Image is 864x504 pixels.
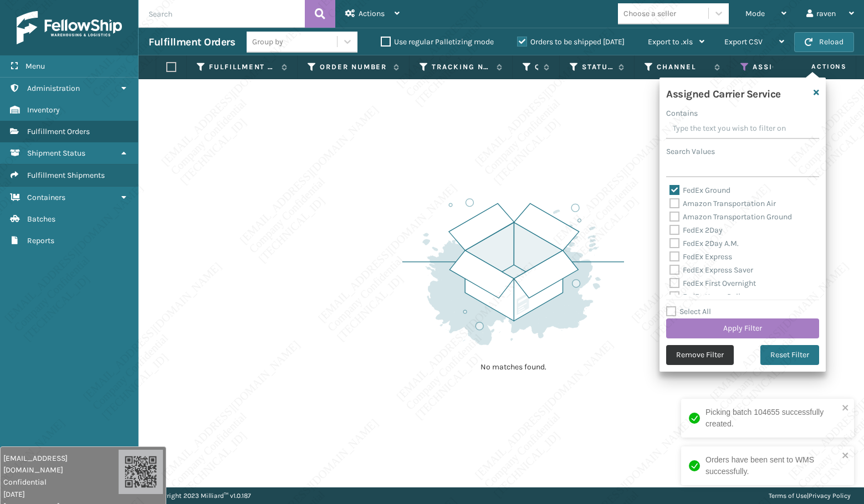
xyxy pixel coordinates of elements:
[432,62,491,72] label: Tracking Number
[666,318,819,338] button: Apply Filter
[27,236,54,245] span: Reports
[27,214,55,224] span: Batches
[842,403,850,414] button: close
[535,62,538,72] label: Quantity
[3,452,119,476] span: [EMAIL_ADDRESS][DOMAIN_NAME]
[657,62,709,72] label: Channel
[794,32,854,52] button: Reload
[669,239,739,248] label: FedEx 2Day A.M.
[17,11,122,44] img: logo
[666,345,734,365] button: Remove Filter
[149,35,235,49] h3: Fulfillment Orders
[320,62,388,72] label: Order Number
[666,146,715,157] label: Search Values
[359,9,385,18] span: Actions
[27,171,105,180] span: Fulfillment Shipments
[705,407,839,430] div: Picking batch 104655 successfully created.
[669,199,776,208] label: Amazon Transportation Air
[152,487,251,504] p: Copyright 2023 Milliard™ v 1.0.187
[666,119,819,139] input: Type the text you wish to filter on
[27,127,90,136] span: Fulfillment Orders
[666,107,698,119] label: Contains
[209,62,276,72] label: Fulfillment Order Id
[745,9,765,18] span: Mode
[669,225,723,235] label: FedEx 2Day
[27,84,80,93] span: Administration
[669,279,756,288] label: FedEx First Overnight
[666,307,711,316] label: Select All
[27,193,65,202] span: Containers
[669,265,753,275] label: FedEx Express Saver
[25,61,45,71] span: Menu
[666,84,781,101] h4: Assigned Carrier Service
[252,36,283,48] div: Group by
[753,62,815,72] label: Assigned Carrier Service
[669,252,732,261] label: FedEx Express
[27,148,85,158] span: Shipment Status
[648,37,693,47] span: Export to .xls
[724,37,763,47] span: Export CSV
[669,292,755,301] label: FedEx Home Delivery
[27,105,60,115] span: Inventory
[842,451,850,461] button: close
[517,37,625,47] label: Orders to be shipped [DATE]
[760,345,819,365] button: Reset Filter
[623,8,676,19] div: Choose a seller
[381,37,494,47] label: Use regular Palletizing mode
[705,454,839,477] div: Orders have been sent to WMS successfully.
[3,476,119,488] span: Confidential
[669,212,792,222] label: Amazon Transportation Ground
[776,58,853,76] span: Actions
[3,488,119,500] span: [DATE]
[582,62,613,72] label: Status
[669,186,730,195] label: FedEx Ground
